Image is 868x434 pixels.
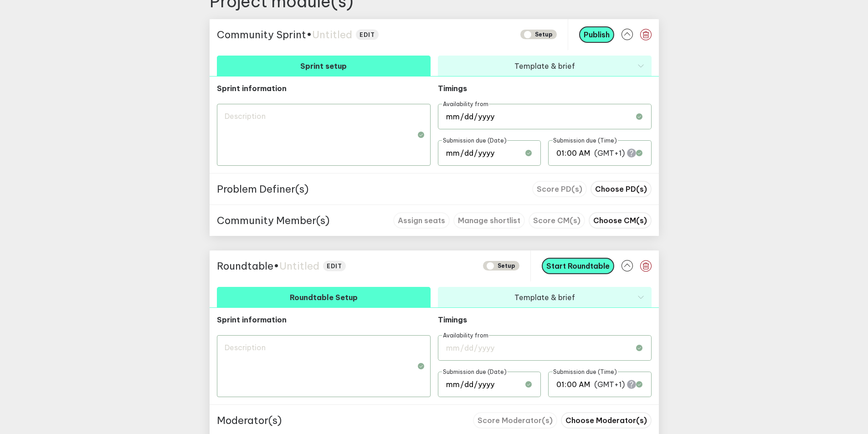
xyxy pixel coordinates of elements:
p: Moderator(s) [217,414,282,427]
p: Timings [438,315,541,324]
span: Submission due (Time) [553,368,618,375]
span: Choose CM(s) [593,216,647,225]
span: Community Sprint • [217,28,312,41]
span: Submission due (Time) [553,137,618,143]
button: edit [356,29,379,40]
button: Choose PD(s) [591,181,652,197]
span: ( GMT+1 ) [594,379,625,389]
button: Template & brief [438,287,652,307]
span: ( GMT+1 ) [594,148,625,158]
button: Roundtable Setup [217,287,431,307]
span: Availability from [442,332,489,338]
span: Submission due (Date) [442,368,507,375]
button: Publish [579,26,614,43]
span: SETUP [520,30,557,39]
p: Sprint information [217,84,431,93]
p: Sprint information [217,315,431,324]
span: Publish [584,30,610,39]
button: edit [323,260,346,271]
span: Choose PD(s) [595,184,647,194]
span: SETUP [483,261,519,271]
span: Submission due (Date) [442,137,507,143]
button: Start Roundtable [542,258,614,274]
span: Start Roundtable [546,261,610,271]
span: Roundtable • [217,260,279,272]
p: Problem Definer(s) [217,183,308,195]
span: Choose Moderator(s) [565,416,647,425]
span: Untitled [279,260,319,272]
button: Sprint setup [217,56,431,76]
button: Choose Moderator(s) [561,412,652,429]
button: Template & brief [438,56,652,76]
span: Availability from [442,100,489,107]
button: Choose CM(s) [589,212,652,229]
span: Untitled [312,28,352,41]
p: Community Member(s) [217,214,329,227]
p: Timings [438,84,541,93]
